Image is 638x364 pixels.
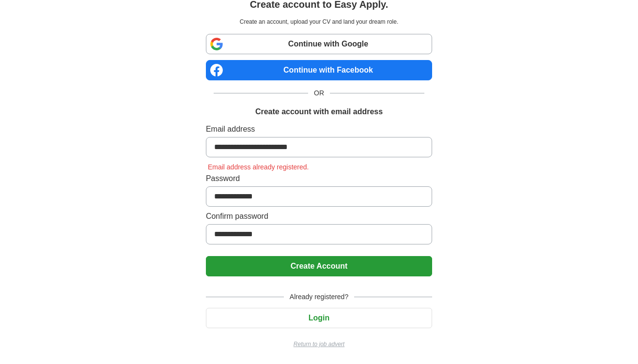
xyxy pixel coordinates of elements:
[206,123,432,135] label: Email address
[206,173,432,184] label: Password
[206,308,432,328] button: Login
[208,17,430,26] p: Create an account, upload your CV and land your dream role.
[255,106,383,118] h1: Create account with email address
[308,88,330,98] span: OR
[206,60,432,80] a: Continue with Facebook
[206,340,432,349] a: Return to job advert
[206,211,432,222] label: Confirm password
[284,292,354,302] span: Already registered?
[206,314,432,322] a: Login
[206,163,311,171] span: Email address already registered.
[206,34,432,54] a: Continue with Google
[206,256,432,276] button: Create Account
